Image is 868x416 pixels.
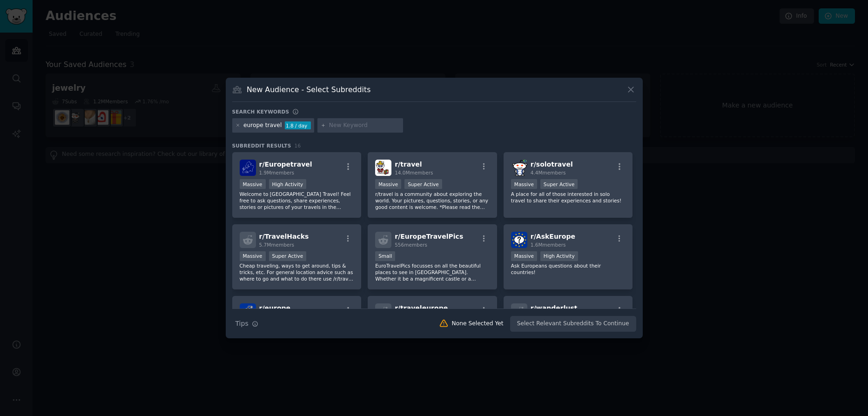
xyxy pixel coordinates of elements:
input: New Keyword [329,121,400,130]
span: r/ traveleurope [395,304,448,312]
span: r/ EuropeTravelPics [395,233,463,240]
div: Massive [240,179,266,189]
span: r/ Europetravel [259,161,312,168]
div: Massive [375,179,401,189]
div: Super Active [540,179,578,189]
span: r/ AskEurope [531,233,575,240]
button: Tips [232,315,262,332]
div: europe travel [243,121,282,130]
p: EuroTravelPics focusses on all the beautiful places to see in [GEOGRAPHIC_DATA]. Whether it be a ... [375,262,490,282]
p: Welcome to [GEOGRAPHIC_DATA] Travel! Feel free to ask questions, share experiences, stories or pi... [240,191,354,210]
p: r/travel is a community about exploring the world. Your pictures, questions, stories, or any good... [375,191,490,210]
img: solotravel [511,160,527,176]
span: r/ wanderlust [531,304,578,312]
img: europe [240,303,256,320]
span: 556 members [395,242,427,248]
p: Cheap traveling, ways to get around, tips & tricks, etc. For general location advice such as wher... [240,262,354,282]
span: 5.7M members [259,242,295,248]
img: Europetravel [240,160,256,176]
img: travel [375,160,391,176]
span: r/ travel [395,161,422,168]
span: r/ TravelHacks [259,233,309,240]
div: High Activity [269,179,307,189]
h3: New Audience - Select Subreddits [247,85,370,94]
span: r/ europe [259,304,291,312]
div: Massive [511,179,537,189]
div: High Activity [540,251,578,261]
span: Subreddit Results [232,142,291,149]
div: None Selected Yet [452,320,504,328]
p: A place for all of those interested in solo travel to share their experiences and stories! [511,191,626,204]
h3: Search keywords [232,108,289,115]
div: Small [375,251,395,261]
span: r/ solotravel [531,161,573,168]
span: 1.6M members [531,242,566,248]
span: 14.0M members [395,170,433,175]
div: 1.8 / day [285,121,311,130]
div: Super Active [404,179,442,189]
div: Super Active [269,251,307,261]
img: AskEurope [511,232,527,248]
span: 16 [295,143,301,148]
span: 1.9M members [259,170,295,175]
p: Ask Europeans questions about their countries! [511,262,626,275]
span: 4.4M members [531,170,566,175]
div: Massive [511,251,537,261]
div: Massive [240,251,266,261]
span: Tips [236,319,249,329]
